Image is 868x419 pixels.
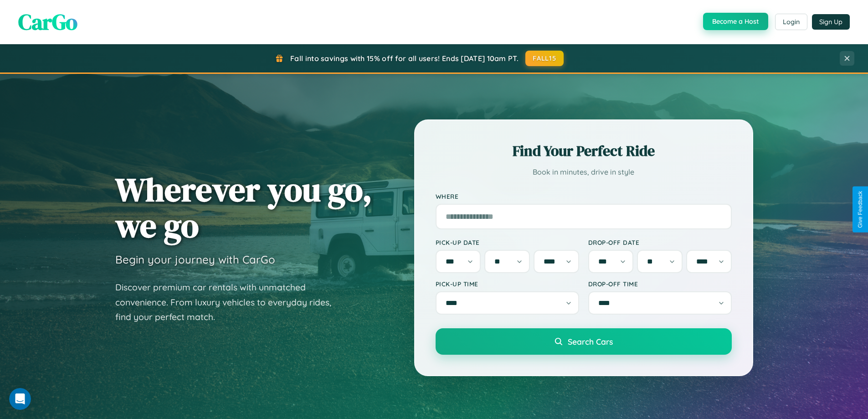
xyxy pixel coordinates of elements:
h2: Find Your Perfect Ride [436,141,732,161]
label: Pick-up Date [436,238,579,246]
h3: Begin your journey with CarGo [115,253,275,266]
h1: Wherever you go, we go [115,171,372,243]
button: Login [775,14,807,30]
span: CarGo [18,7,77,37]
p: Discover premium car rentals with unmatched convenience. From luxury vehicles to everyday rides, ... [115,280,343,325]
iframe: Intercom live chat [9,388,31,410]
label: Drop-off Date [588,238,732,246]
span: Fall into savings with 15% off for all users! Ends [DATE] 10am PT. [290,54,519,63]
button: Sign Up [812,14,850,30]
label: Drop-off Time [588,280,732,288]
div: Give Feedback [857,191,863,228]
span: Search Cars [568,336,613,347]
button: Search Cars [436,328,732,355]
button: Become a Host [703,13,768,30]
label: Pick-up Time [436,280,579,288]
p: Book in minutes, drive in style [436,166,732,179]
label: Where [436,192,732,200]
button: FALL15 [525,51,564,66]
